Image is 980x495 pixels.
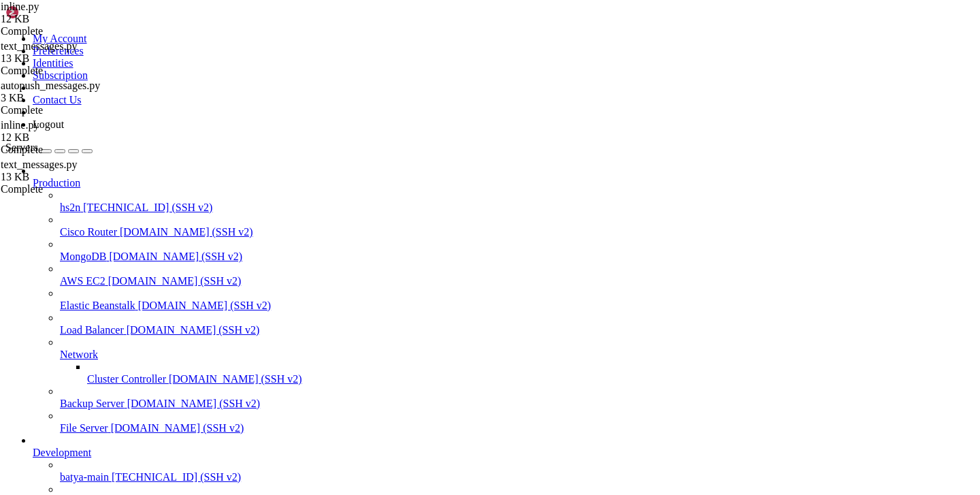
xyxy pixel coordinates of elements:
[1,119,39,131] span: inline.py
[1,1,39,12] span: inline.py
[1,80,137,104] span: autopush_messages.py
[1,65,137,77] div: Complete
[1,25,137,37] div: Complete
[1,104,137,116] div: Complete
[1,80,100,91] span: autopush_messages.py
[1,144,137,156] div: Complete
[1,159,77,170] span: text_messages.py
[1,159,137,183] span: text_messages.py
[1,1,137,25] span: inline.py
[1,171,137,183] div: 13 KB
[1,131,137,144] div: 12 KB
[1,52,137,65] div: 13 KB
[1,92,137,104] div: 3 KB
[1,13,137,25] div: 12 KB
[1,40,137,65] span: text_messages.py
[1,40,77,52] span: text_messages.py
[1,119,137,144] span: inline.py
[1,183,137,195] div: Complete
